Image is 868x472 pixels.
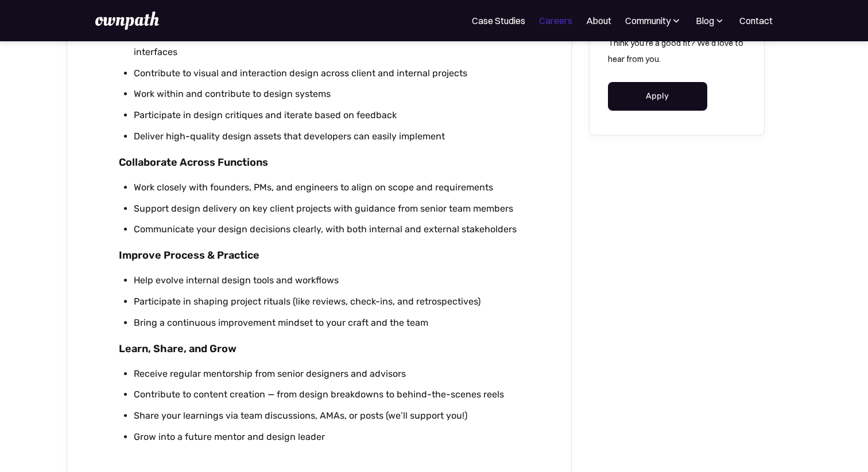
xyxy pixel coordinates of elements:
[539,14,572,28] a: Careers
[119,156,268,169] strong: Collaborate Across Functions
[134,272,520,289] li: Help evolve internal design tools and workflows
[134,86,520,103] li: Work within and contribute to design systems
[608,35,746,67] p: Think you're a good fit? We'd love to hear from you.
[134,366,520,383] li: Receive regular mentorship from senior designers and advisors
[119,249,259,262] strong: Improve Process & Practice
[134,387,520,403] li: Contribute to content creation — from design breakdowns to behind-the-scenes reels
[608,82,707,111] a: Apply
[472,14,525,28] a: Case Studies
[134,294,520,310] li: Participate in shaping project rituals (like reviews, check-ins, and retrospectives)
[625,14,682,28] div: Community
[134,429,520,446] li: Grow into a future mentor and design leader
[134,315,520,331] li: Bring a continuous improvement mindset to your craft and the team
[134,201,520,217] li: Support design delivery on key client projects with guidance from senior team members
[134,221,520,238] li: Communicate your design decisions clearly, with both internal and external stakeholders
[134,408,520,424] li: Share your learnings via team discussions, AMAs, or posts (we’ll support you!)
[586,14,611,28] a: About
[739,14,773,28] a: Contact
[134,180,520,196] li: Work closely with founders, PMs, and engineers to align on scope and requirements
[134,28,520,61] li: Translate user needs and business goals into wireframes, prototypes, and polished interfaces
[119,342,237,355] strong: Learn, Share, and Grow
[696,14,714,28] div: Blog
[625,14,671,28] div: Community
[134,107,520,124] li: Participate in design critiques and iterate based on feedback
[134,128,520,145] li: Deliver high-quality design assets that developers can easily implement
[696,14,726,28] div: Blog
[134,65,520,82] li: Contribute to visual and interaction design across client and internal projects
